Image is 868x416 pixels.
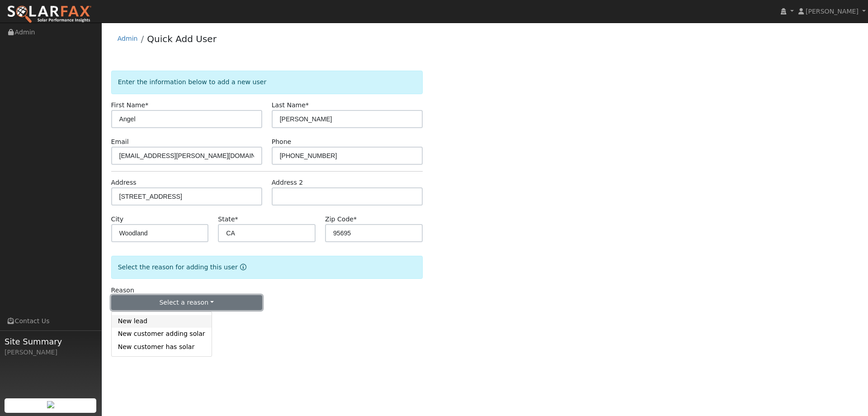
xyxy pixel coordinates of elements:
[111,100,149,110] label: First Name
[145,101,148,109] span: Required
[111,286,134,295] label: Reason
[7,5,92,24] img: SolarFax
[118,35,138,42] a: Admin
[111,137,129,147] label: Email
[354,215,357,223] span: Required
[272,178,303,187] label: Address 2
[111,295,262,311] button: Select a reason
[111,178,137,187] label: Address
[806,8,859,15] span: [PERSON_NAME]
[111,71,423,94] div: Enter the information below to add a new user
[218,215,238,224] label: State
[112,340,212,353] a: New customer has solar
[47,401,54,408] img: retrieve
[272,100,309,110] label: Last Name
[112,328,212,340] a: New customer adding solar
[111,215,124,224] label: City
[112,315,212,328] a: New lead
[235,215,238,223] span: Required
[5,348,97,357] div: [PERSON_NAME]
[306,101,309,109] span: Required
[272,137,292,147] label: Phone
[111,256,423,279] div: Select the reason for adding this user
[325,215,357,224] label: Zip Code
[147,33,217,44] a: Quick Add User
[238,263,246,271] a: Reason for new user
[5,335,97,348] span: Site Summary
